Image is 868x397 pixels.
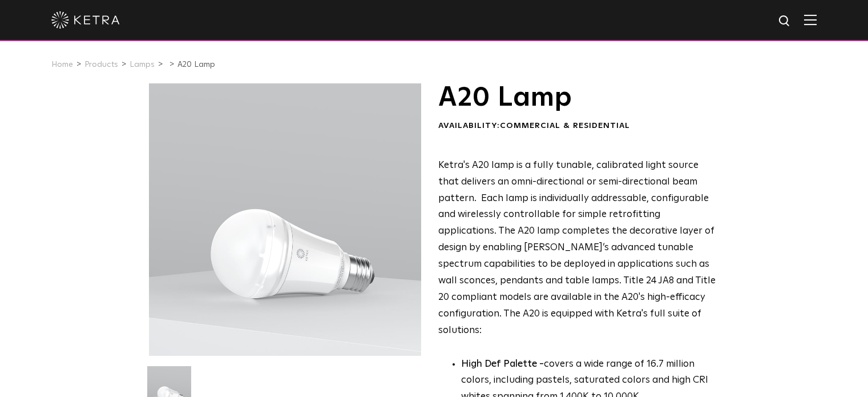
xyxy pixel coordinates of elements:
img: ketra-logo-2019-white [51,11,120,29]
img: Hamburger%20Nav.svg [804,14,817,25]
a: Lamps [130,61,155,69]
h1: A20 Lamp [438,83,716,112]
strong: High Def Palette - [461,359,544,369]
a: Products [84,61,118,69]
img: search icon [778,14,792,29]
a: Home [51,61,73,69]
span: Ketra's A20 lamp is a fully tunable, calibrated light source that delivers an omni-directional or... [438,161,716,335]
div: Availability: [438,121,716,132]
a: A20 Lamp [177,61,215,69]
span: Commercial & Residential [500,122,630,130]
